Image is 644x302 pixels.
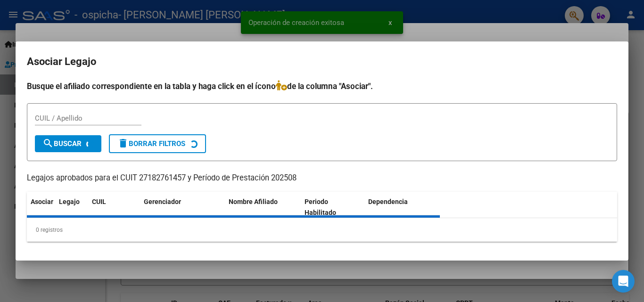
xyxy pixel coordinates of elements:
[92,198,106,205] span: CUIL
[35,135,101,152] button: Buscar
[109,134,206,153] button: Borrar Filtros
[31,198,53,205] span: Asociar
[301,192,364,223] datatable-header-cell: Periodo Habilitado
[27,218,617,242] div: 0 registros
[117,138,129,149] mat-icon: delete
[27,80,617,92] h4: Busque el afiliado correspondiente en la tabla y haga click en el ícono de la columna "Asociar".
[364,192,440,223] datatable-header-cell: Dependencia
[55,192,88,223] datatable-header-cell: Legajo
[144,198,181,205] span: Gerenciador
[612,270,635,293] div: Open Intercom Messenger
[368,198,408,205] span: Dependencia
[27,53,617,71] h2: Asociar Legajo
[229,198,278,205] span: Nombre Afiliado
[42,138,54,149] mat-icon: search
[225,192,301,223] datatable-header-cell: Nombre Afiliado
[27,172,617,184] p: Legajos aprobados para el CUIT 27182761457 y Período de Prestación 202508
[42,139,82,148] span: Buscar
[27,192,55,223] datatable-header-cell: Asociar
[59,198,80,205] span: Legajo
[140,192,225,223] datatable-header-cell: Gerenciador
[88,192,140,223] datatable-header-cell: CUIL
[305,198,336,216] span: Periodo Habilitado
[117,139,185,148] span: Borrar Filtros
